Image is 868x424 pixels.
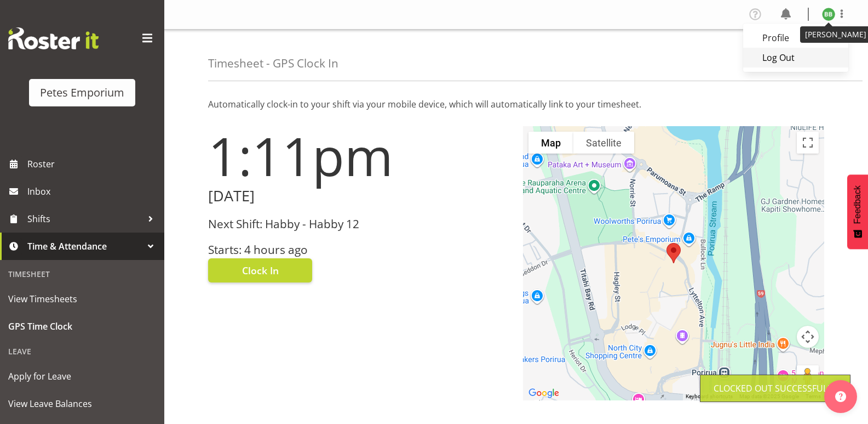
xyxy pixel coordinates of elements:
span: Clock In [242,263,279,278]
span: View Leave Balances [8,395,156,412]
button: Drag Pegman onto the map to open Street View [797,365,819,387]
p: Automatically clock-in to your shift via your mobile device, which will automatically link to you... [208,98,824,111]
a: View Leave Balances [3,390,162,417]
h2: [DATE] [208,188,510,205]
h1: 1:11pm [208,126,510,185]
span: GPS Time Clock [8,318,156,335]
div: Leave [3,340,162,363]
img: beena-bist9974.jpg [822,8,835,21]
button: Toggle fullscreen view [797,132,819,154]
span: Roster [27,156,159,172]
button: Map camera controls [797,326,819,348]
a: Open this area in Google Maps (opens a new window) [526,386,562,400]
a: Apply for Leave [3,363,162,390]
span: Apply for Leave [8,368,156,385]
h4: Timesheet - GPS Clock In [208,57,338,70]
span: View Timesheets [8,291,156,307]
button: Show street map [528,132,573,154]
div: Clocked out Successfully [714,382,837,395]
img: help-xxl-2.png [835,391,846,402]
img: Rosterit website logo [8,27,99,49]
h3: Starts: 4 hours ago [208,244,510,256]
span: Shifts [27,211,142,227]
button: Feedback - Show survey [847,174,868,249]
a: GPS Time Clock [3,313,162,340]
a: Profile [743,28,848,48]
span: Time & Attendance [27,238,142,255]
span: Inbox [27,183,159,200]
span: Feedback [853,185,863,224]
button: Show satellite imagery [573,132,634,154]
a: View Timesheets [3,285,162,313]
h3: Next Shift: Habby - Habby 12 [208,218,510,230]
img: Google [526,386,562,400]
a: Log Out [743,48,848,67]
button: Clock In [208,258,312,282]
div: Timesheet [3,263,162,285]
div: Petes Emporium [40,84,124,101]
button: Keyboard shortcuts [686,393,733,400]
